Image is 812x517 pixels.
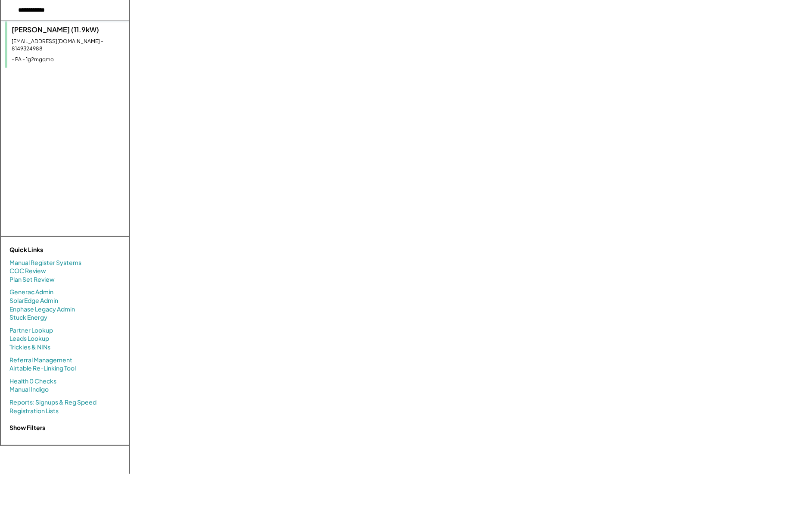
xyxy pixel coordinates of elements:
[12,56,125,63] div: - PA - 1g2mgqmo
[9,356,72,364] a: Referral Management
[9,343,50,352] a: Trickies & NINs
[9,246,96,254] div: Quick Links
[9,377,56,386] a: Health 0 Checks
[9,326,53,335] a: Partner Lookup
[9,288,53,296] a: Generac Admin
[9,296,58,305] a: SolarEdge Admin
[9,313,47,322] a: Stuck Energy
[12,38,125,53] div: [EMAIL_ADDRESS][DOMAIN_NAME] - 8149324988
[9,267,46,275] a: COC Review
[9,364,76,373] a: Airtable Re-Linking Tool
[9,424,45,431] strong: Show Filters
[12,25,125,34] div: [PERSON_NAME] (11.9kW)
[9,305,75,314] a: Enphase Legacy Admin
[9,258,81,267] a: Manual Register Systems
[9,407,59,415] a: Registration Lists
[9,398,96,407] a: Reports: Signups & Reg Speed
[9,385,49,394] a: Manual Indigo
[9,275,55,284] a: Plan Set Review
[9,334,49,343] a: Leads Lookup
